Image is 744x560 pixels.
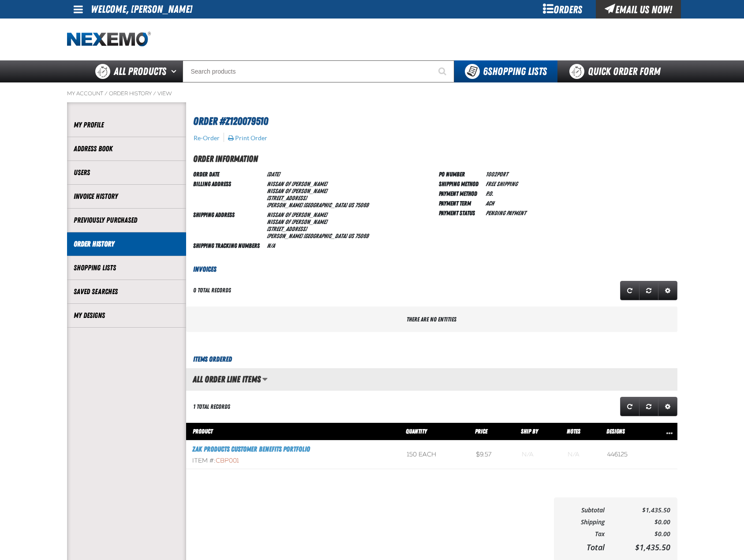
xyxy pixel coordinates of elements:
[407,316,456,323] span: There are no entities
[439,188,482,198] td: Payment Method
[267,218,327,225] span: Nissan of [PERSON_NAME]
[74,287,179,297] a: Saved Searches
[267,180,327,187] b: Nissan of [PERSON_NAME]
[486,200,494,207] span: ACH
[193,179,263,209] td: Billing Address
[267,225,307,232] span: [STREET_ADDRESS]
[303,232,347,239] span: [GEOGRAPHIC_DATA]
[516,441,561,469] td: Blank
[267,242,275,249] span: N/A
[486,180,517,187] span: Free Shipping
[74,310,179,321] a: My Designs
[639,281,658,300] a: Reset grid action
[658,397,677,416] a: Expand or Collapse Grid Settings
[454,60,557,82] button: You have 6 Shopping Lists. Open to view details
[439,169,482,179] td: PO Number
[74,120,179,130] a: My Profile
[639,397,658,416] a: Reset grid action
[153,90,156,97] span: /
[186,354,677,365] h3: Items Ordered
[605,528,670,540] td: $0.00
[67,90,103,97] a: My Account
[303,202,347,209] span: [GEOGRAPHIC_DATA]
[561,528,605,540] td: Tax
[192,457,395,465] div: Item #:
[658,281,677,300] a: Expand or Collapse Grid Settings
[114,63,166,79] span: All Products
[406,428,427,435] span: Quantity
[432,60,454,82] button: Start Searching
[74,191,179,202] a: Invoice History
[601,441,655,469] td: 446125
[635,542,670,553] span: $1,435.50
[183,60,454,82] input: Search
[606,428,625,435] span: Designs
[439,208,482,217] td: Payment Status
[267,211,327,218] b: Nissan of [PERSON_NAME]
[67,32,151,47] a: Home
[109,90,152,97] a: Order History
[486,190,493,197] span: P.O.
[557,60,677,82] a: Quick Order Form
[567,428,580,435] span: Notes
[355,202,368,209] bdo: 75069
[439,179,482,188] td: Shipping Method
[193,152,677,165] h2: Order Information
[521,428,538,435] span: Ship By
[186,264,677,275] h3: Invoices
[439,198,482,208] td: Payment Term
[348,232,354,239] span: US
[193,169,263,179] td: Order Date
[483,65,488,78] strong: 6
[561,540,605,554] td: Total
[267,194,307,202] span: [STREET_ADDRESS]
[193,209,263,240] td: Shipping Address
[561,441,602,469] td: Blank
[655,423,677,441] th: Row actions
[67,90,677,97] nav: Breadcrumbs
[74,144,179,154] a: Address Book
[193,240,263,250] td: Shipping Tracking Numbers
[262,372,268,387] button: Manage grid views. Current view is All Order Line Items
[486,209,526,217] span: Pending payment
[105,90,108,97] span: /
[228,134,268,142] button: Print Order
[486,171,508,178] span: 1002PORT
[74,263,179,273] a: Shopping Lists
[475,428,487,435] span: Price
[192,445,310,453] a: ZAK Products Customer Benefits Portfolio
[216,457,239,464] span: CBP001
[193,115,268,127] span: Order #Z120079510
[605,516,670,528] td: $0.00
[193,403,230,411] div: 1 total records
[74,215,179,225] a: Previously Purchased
[561,516,605,528] td: Shipping
[193,286,231,295] div: 0 total records
[168,60,183,82] button: Open All Products pages
[267,232,303,239] span: [PERSON_NAME]
[267,187,327,194] span: Nissan of [PERSON_NAME]
[186,374,261,384] h2: All Order Line Items
[561,504,605,516] td: Subtotal
[620,397,639,416] a: Refresh grid action
[157,90,172,97] a: View
[67,32,151,47] img: Nexemo logo
[483,65,547,78] span: Shopping Lists
[400,441,470,469] td: 150 each
[620,281,639,300] a: Refresh grid action
[74,239,179,249] a: Order History
[355,232,368,239] bdo: 75069
[605,504,670,516] td: $1,435.50
[267,202,303,209] span: [PERSON_NAME]
[348,202,354,209] span: US
[267,171,280,178] span: [DATE]
[193,134,220,142] button: Re-Order
[193,428,213,435] span: Product
[74,168,179,178] a: Users
[470,441,516,469] td: $9.57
